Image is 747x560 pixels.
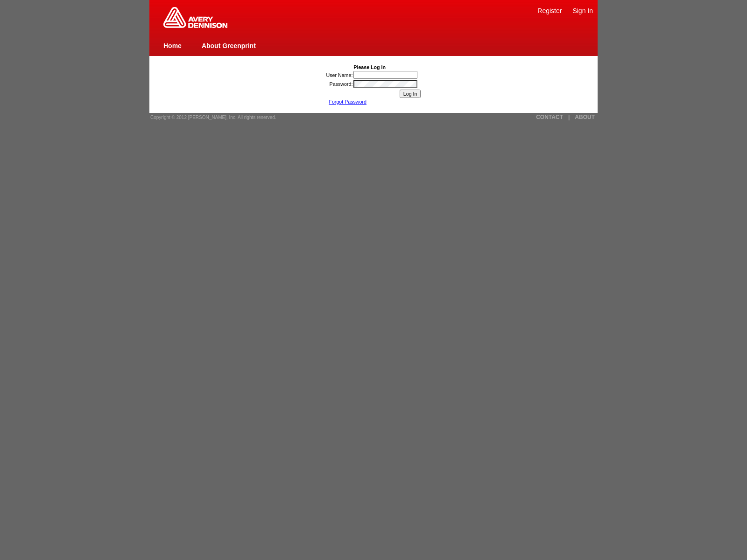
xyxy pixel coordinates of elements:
a: Forgot Password [329,99,366,105]
a: Register [537,7,562,14]
a: | [568,114,570,120]
a: CONTACT [536,114,563,120]
a: Home [163,42,182,49]
span: Copyright © 2012 [PERSON_NAME], Inc. All rights reserved. [150,115,276,120]
a: About Greenprint [202,42,256,49]
img: Home [163,7,227,28]
a: Greenprint [163,23,227,29]
a: ABOUT [575,114,595,120]
a: Sign In [572,7,593,14]
input: Log In [400,90,421,98]
b: Please Log In [353,64,386,70]
label: Password: [330,81,353,87]
label: User Name: [326,72,353,78]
